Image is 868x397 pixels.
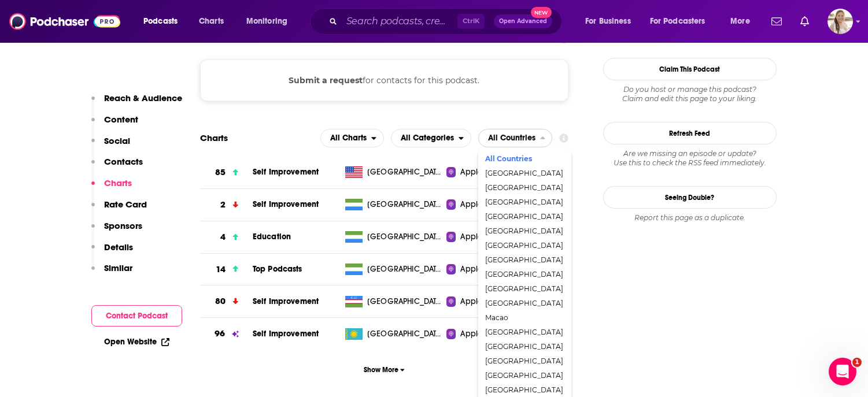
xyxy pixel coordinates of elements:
[104,262,132,273] p: Similar
[199,13,224,29] span: Charts
[446,296,505,307] a: Apple
[828,9,853,34] img: User Profile
[341,328,446,340] a: [GEOGRAPHIC_DATA]
[485,285,563,292] span: [GEOGRAPHIC_DATA]
[341,231,446,243] a: [GEOGRAPHIC_DATA]
[238,12,302,31] button: open menu
[91,114,138,135] button: Content
[460,264,482,275] span: Apple
[485,329,563,336] span: [GEOGRAPHIC_DATA]
[341,199,446,210] a: [GEOGRAPHIC_DATA]
[485,199,563,206] span: [GEOGRAPHIC_DATA]
[216,263,226,276] h3: 14
[200,254,253,285] a: 14
[320,129,384,147] h2: Platforms
[483,354,567,368] div: Sierra Leone
[200,60,569,101] div: for contacts for this podcast.
[483,181,567,195] div: Albania
[483,210,567,224] div: Bermuda
[446,264,505,275] a: Apple
[91,262,132,284] button: Similar
[485,372,563,379] span: [GEOGRAPHIC_DATA]
[104,92,182,103] p: Reach & Audience
[446,199,505,210] a: Apple
[135,12,193,31] button: open menu
[828,9,853,34] span: Logged in as acquavie
[460,231,482,243] span: Apple
[289,74,363,87] button: Submit a request
[603,85,777,94] span: Do you host or manage this podcast?
[191,12,231,31] a: Charts
[200,132,228,143] h2: Charts
[485,387,563,394] span: [GEOGRAPHIC_DATA]
[603,149,777,168] div: Are we missing an episode or update? Use this to check the RSS feed immediately.
[253,329,319,339] a: Self Improvement
[401,134,454,142] span: All Categories
[585,13,631,29] span: For Business
[446,328,505,340] a: Apple
[253,199,319,209] a: Self Improvement
[215,327,225,340] h3: 96
[200,221,253,253] a: 4
[200,157,253,188] a: 85
[91,92,182,114] button: Reach & Audience
[9,10,120,32] a: Podchaser - Follow, Share and Rate Podcasts
[253,167,319,177] a: Self Improvement
[104,114,138,125] p: Content
[485,184,563,191] span: [GEOGRAPHIC_DATA]
[367,166,442,178] span: United States
[460,166,482,178] span: Apple
[478,129,553,147] button: close menu
[483,268,567,281] div: Japan
[104,199,147,210] p: Rate Card
[91,305,182,326] button: Contact Podcast
[321,8,573,35] div: Search podcasts, credits, & more...
[485,358,563,365] span: [GEOGRAPHIC_DATA]
[483,195,567,209] div: Bahamas
[494,14,552,28] button: Open AdvancedNew
[485,155,563,162] span: All Countries
[483,152,567,166] div: All Countries
[483,383,567,397] div: South Korea
[367,328,442,340] span: Kazakhstan
[483,253,567,267] div: Iraq
[215,166,226,179] h3: 85
[488,134,535,142] span: All Countries
[485,213,563,220] span: [GEOGRAPHIC_DATA]
[485,314,563,321] span: Macao
[485,228,563,235] span: [GEOGRAPHIC_DATA]
[367,199,442,210] span: Sierra Leone
[104,337,169,347] a: Open Website
[460,296,482,307] span: Apple
[200,318,253,350] a: 96
[104,242,133,253] p: Details
[446,166,505,178] a: Apple
[253,232,291,242] a: Education
[91,177,132,199] button: Charts
[200,359,569,380] button: Show More
[485,300,563,307] span: [GEOGRAPHIC_DATA]
[483,311,567,325] div: Macao
[642,12,722,31] button: open menu
[483,224,567,238] div: Costa Rica
[483,325,567,339] div: Moldova
[722,12,764,31] button: open menu
[253,296,319,306] a: Self Improvement
[483,166,567,180] div: United States
[341,264,446,275] a: [GEOGRAPHIC_DATA]
[104,156,143,167] p: Contacts
[483,239,567,253] div: Croatia
[485,271,563,278] span: [GEOGRAPHIC_DATA]
[485,257,563,264] span: [GEOGRAPHIC_DATA]
[603,213,777,222] div: Report this page as a duplicate.
[104,177,132,188] p: Charts
[220,198,226,212] h3: 2
[483,296,567,310] div: Lithuania
[485,170,563,177] span: [GEOGRAPHIC_DATA]
[650,13,706,29] span: For Podcasters
[341,166,446,178] a: [GEOGRAPHIC_DATA]
[91,220,142,242] button: Sponsors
